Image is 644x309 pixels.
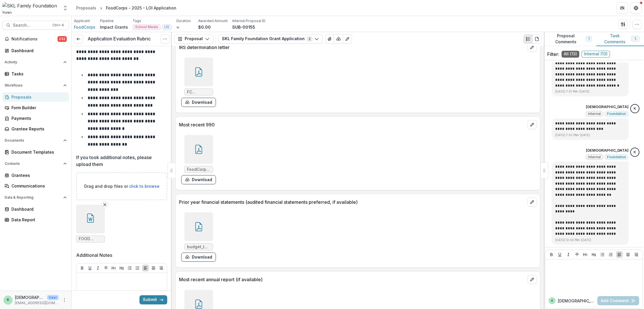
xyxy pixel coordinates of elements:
[616,251,623,258] button: Align Left
[179,276,525,283] p: Most recent annual report (if available)
[2,171,69,180] a: Grantees
[555,89,625,94] p: [DATE] 7:01 PM • [DATE]
[633,251,640,258] button: Align Right
[176,24,179,30] p: ∞
[126,265,133,271] button: Bullet List
[100,18,114,24] p: Pipeline
[2,81,69,90] button: Open Workflows
[150,265,157,271] button: Align Center
[61,2,69,14] button: Open entity switcher
[2,136,69,145] button: Open Documents
[607,155,626,159] span: Foundation
[527,120,537,129] button: edit
[558,298,595,304] p: [DEMOGRAPHIC_DATA]
[547,51,559,58] p: Filter:
[2,181,69,191] a: Communications
[597,296,639,305] button: Add Comment
[607,251,614,258] button: Ordered List
[187,90,210,95] span: FC 501c3.pdf
[11,71,64,77] div: Tasks
[76,205,105,242] div: Remove FileFOOD CORPS.docx
[527,275,537,284] button: edit
[110,265,117,271] button: Heading 1
[76,154,164,168] p: If you took additional notes, please upload them
[181,175,216,184] button: download-form-response
[586,148,629,153] p: [DEMOGRAPHIC_DATA]
[74,18,90,24] p: Applicant
[86,265,93,271] button: Underline
[74,4,179,12] nav: breadcrumb
[2,58,69,67] button: Open Activity
[181,253,216,262] button: download-form-response
[181,58,216,107] div: FC 501c3.pdfdownload-form-response
[7,298,9,302] div: kristen
[139,295,167,304] button: Submit
[588,155,601,159] span: Internal
[2,2,59,14] img: SKL Family Foundation logo
[556,251,563,258] button: Underline
[135,25,158,29] span: School Meals
[74,24,95,30] a: FoodCorps
[2,193,69,202] button: Open Data & Reporting
[5,195,61,200] span: Data & Reporting
[179,44,525,51] p: IRS determination letter
[11,48,64,54] div: Dashboard
[58,36,67,42] span: 232
[630,2,642,14] button: Get Help
[11,206,64,212] div: Dashboard
[2,46,69,55] a: Dashboard
[181,135,216,184] div: FoodCorps - 990 FYE24 (990 copy for CHAR500 filing).pdfdownload-form-response
[11,149,64,155] div: Document Templates
[582,51,610,58] span: Internal ( 13 )
[13,23,49,28] span: Search...
[596,32,644,46] button: Task Comments
[523,34,533,44] button: Plaintext view
[617,2,628,14] button: Partners
[548,251,555,258] button: Bold
[232,18,265,24] p: Internal Proposal ID
[586,104,629,110] p: [DEMOGRAPHIC_DATA]
[84,183,159,189] p: Drag and drop files or
[15,300,59,306] p: [EMAIL_ADDRESS][DOMAIN_NAME]
[181,212,216,262] div: budget_to_actuals_template.pdfdownload-form-response
[11,183,64,189] div: Communications
[218,34,323,44] button: SKL Family Foundation Grant Application2
[100,24,128,30] p: Impact Grants
[2,124,69,134] a: Grantee Reports
[158,265,165,271] button: Align Right
[11,217,64,223] div: Data Report
[2,69,69,79] a: Tasks
[11,94,64,100] div: Proposals
[133,18,141,24] p: Tags
[103,265,109,271] button: Strike
[2,114,69,123] a: Payments
[2,92,69,102] a: Proposals
[74,4,99,12] a: Proposals
[5,138,61,142] span: Documents
[187,167,210,172] span: FoodCorps - 990 FYE24 (990 copy for CHAR500 filing).pdf
[5,162,61,166] span: Contacts
[181,98,216,107] button: download-form-response
[187,245,210,249] span: budget_to_actuals_template.pdf
[198,24,211,30] p: $0.00
[179,121,525,128] p: Most recent 990
[555,133,625,137] p: [DATE] 7:02 PM • [DATE]
[101,201,108,208] button: Remove File
[61,297,68,304] button: More
[565,251,572,258] button: Italicize
[551,299,553,302] div: kristen
[582,251,589,258] button: Heading 1
[179,199,525,206] p: Prior year financial statements (audited financial statements preferred, if available)
[160,34,170,44] button: Options
[634,37,637,41] span: 13
[2,103,69,112] a: Form Builder
[625,251,631,258] button: Align Center
[129,184,159,189] span: click to browse
[232,24,255,30] p: SUB-00155
[198,18,228,24] p: Awarded Amount
[588,37,589,41] span: 1
[607,112,626,116] span: Foundation
[590,251,597,258] button: Heading 2
[325,34,334,44] button: View Attached Files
